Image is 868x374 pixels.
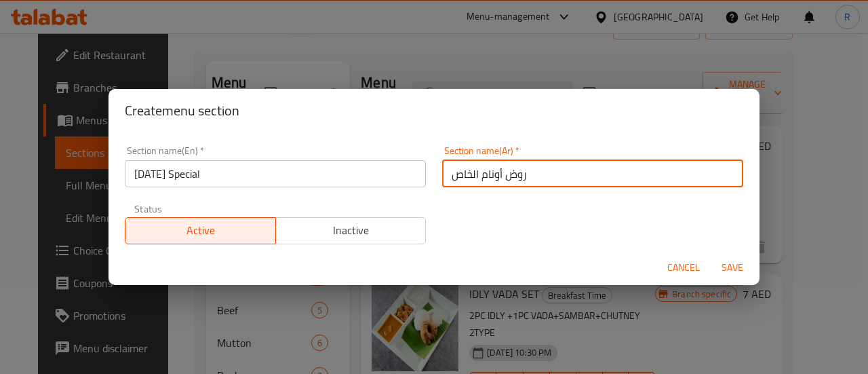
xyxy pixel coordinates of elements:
span: Save [716,259,749,276]
button: Inactive [275,217,427,244]
button: Save [711,255,754,280]
h2: Create menu section [125,100,743,121]
span: Cancel [667,259,700,276]
button: Cancel [662,255,705,280]
button: Active [125,217,276,244]
input: Please enter section name(en) [125,160,426,187]
span: Inactive [281,221,421,240]
span: Active [131,221,271,240]
input: Please enter section name(ar) [442,160,743,187]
